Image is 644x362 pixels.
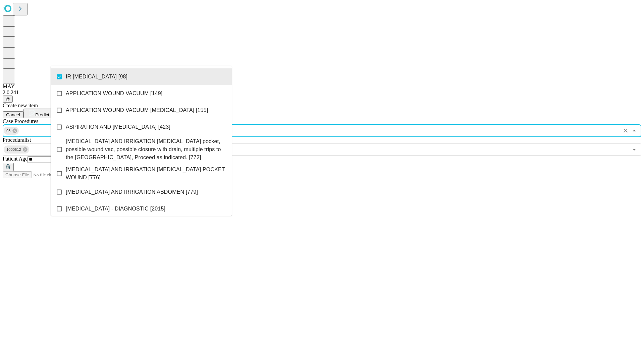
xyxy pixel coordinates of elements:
[3,83,641,89] div: MAY
[35,112,49,117] span: Predict
[3,111,23,118] button: Cancel
[3,118,38,124] span: Scheduled Procedure
[66,89,162,98] span: APPLICATION WOUND VACUUM [149]
[6,112,20,117] span: Cancel
[4,127,19,135] div: 98
[630,145,639,154] button: Open
[4,127,13,135] span: 98
[66,106,208,114] span: APPLICATION WOUND VACUUM [MEDICAL_DATA] [155]
[621,126,630,135] button: Clear
[66,166,226,182] span: [MEDICAL_DATA] AND IRRIGATION [MEDICAL_DATA] POCKET WOUND [776]
[66,137,226,162] span: [MEDICAL_DATA] AND IRRIGATION [MEDICAL_DATA] pocket, possible wound vac, possible closure with dr...
[66,205,165,213] span: [MEDICAL_DATA] - DIAGNOSTIC [2015]
[3,89,641,96] div: 2.0.241
[66,73,127,81] span: IR [MEDICAL_DATA] [98]
[4,145,29,154] div: 1000512
[3,96,13,103] button: @
[4,146,24,154] span: 1000512
[3,103,38,108] span: Create new item
[630,126,639,135] button: Close
[66,123,170,131] span: ASPIRATION AND [MEDICAL_DATA] [423]
[5,97,10,102] span: @
[66,188,198,196] span: [MEDICAL_DATA] AND IRRIGATION ABDOMEN [779]
[3,156,28,162] span: Patient Age
[3,137,31,143] span: Proceduralist
[23,109,54,118] button: Predict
